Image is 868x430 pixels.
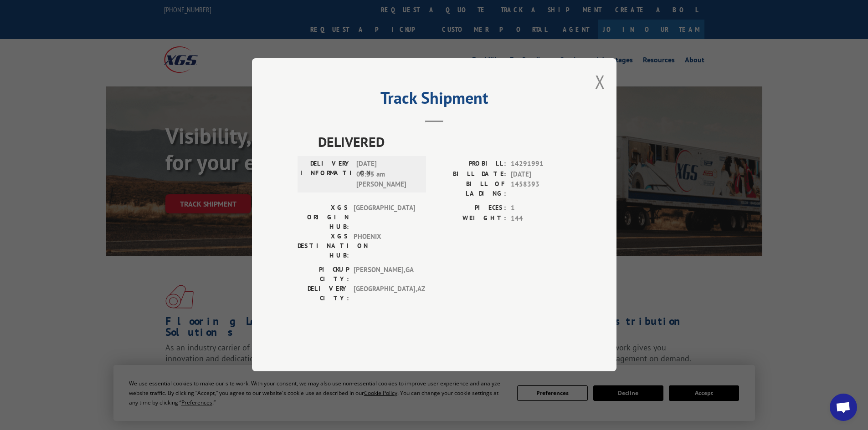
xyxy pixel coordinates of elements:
a: Open chat [830,394,857,421]
span: [GEOGRAPHIC_DATA] , AZ [354,284,415,304]
span: 144 [511,213,571,224]
label: DELIVERY INFORMATION: [300,159,352,190]
span: 14291991 [511,159,571,170]
span: [PERSON_NAME] , GA [354,265,415,284]
span: PHOENIX [354,232,415,261]
label: WEIGHT: [434,213,506,224]
label: XGS DESTINATION HUB: [298,232,349,261]
span: 1458393 [511,180,571,199]
span: 1 [511,203,571,214]
span: DELIVERED [318,132,571,152]
span: [DATE] 08:55 am [PERSON_NAME] [356,159,418,190]
label: PICKUP CITY: [298,265,349,284]
label: PIECES: [434,203,506,214]
button: Close modal [595,70,605,94]
label: XGS ORIGIN HUB: [298,203,349,232]
label: PROBILL: [434,159,506,170]
label: BILL DATE: [434,169,506,180]
h2: Track Shipment [298,91,571,109]
label: DELIVERY CITY: [298,284,349,304]
span: [GEOGRAPHIC_DATA] [354,203,415,232]
span: [DATE] [511,169,571,180]
label: BILL OF LADING: [434,180,506,199]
